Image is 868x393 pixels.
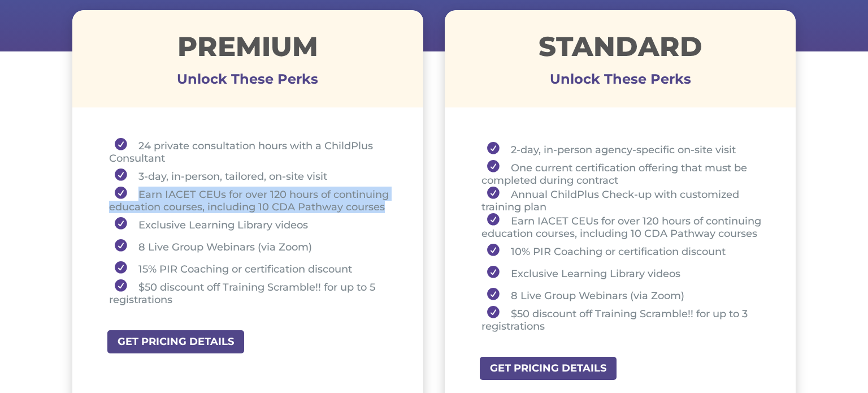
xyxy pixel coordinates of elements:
[109,279,395,306] li: $50 discount off Training Scramble!! for up to 5 registrations
[109,213,395,235] li: Exclusive Learning Library videos
[479,356,618,381] a: GET PRICING DETAILS
[109,187,395,213] li: Earn IACET CEUs for over 120 hours of continuing education courses, including 10 CDA Pathway courses
[481,284,767,306] li: 8 Live Group Webinars (via Zoom)
[72,33,423,66] h1: Premium
[109,257,395,279] li: 15% PIR Coaching or certification discount
[109,138,395,165] li: 24 private consultation hours with a ChildPlus Consultant
[481,213,767,240] li: Earn IACET CEUs for over 120 hours of continuing education courses, including 10 CDA Pathway courses
[481,160,767,187] li: One current certification offering that must be completed during contract
[445,79,796,85] h3: Unlock These Perks
[109,235,395,257] li: 8 Live Group Webinars (via Zoom)
[445,33,796,66] h1: STANDARD
[481,262,767,284] li: Exclusive Learning Library videos
[72,79,423,85] h3: Unlock These Perks
[481,138,767,160] li: 2-day, in-person agency-specific on-site visit
[481,240,767,262] li: 10% PIR Coaching or certification discount
[684,271,868,393] iframe: Chat Widget
[109,165,395,187] li: 3-day, in-person, tailored, on-site visit
[481,187,767,213] li: Annual ChildPlus Check-up with customized training plan
[481,306,767,332] li: $50 discount off Training Scramble!! for up to 3 registrations
[106,329,245,355] a: GET PRICING DETAILS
